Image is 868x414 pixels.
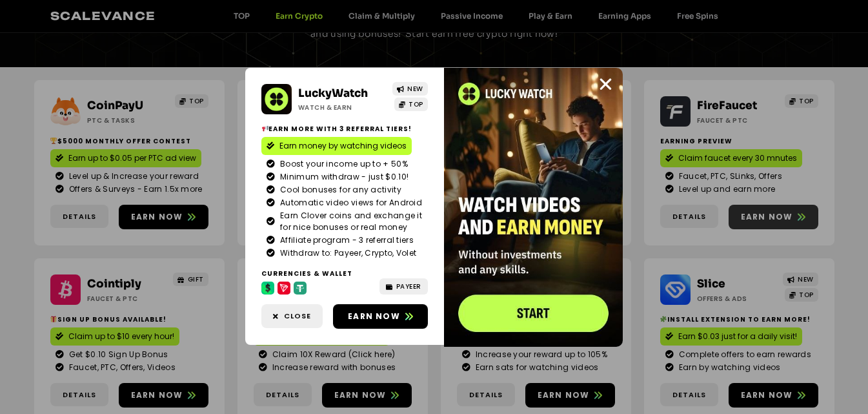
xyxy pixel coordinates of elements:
[277,247,416,259] span: Withdraw to: Payeer, Crypto, Volet
[409,99,423,109] span: TOP
[277,184,401,196] span: Cool bonuses for any activity
[279,140,407,152] span: Earn money by watching videos
[277,234,414,246] span: Affiliate program - 3 referral tiers
[333,304,428,329] a: Earn now
[277,171,409,183] span: Minimum withdraw - just $0.10!
[277,197,422,209] span: Automatic video views for Android
[261,137,412,155] a: Earn money by watching videos
[298,87,368,100] a: LuckyWatch
[284,311,311,322] span: Close
[348,311,400,322] span: Earn now
[396,282,421,291] span: PAYEER
[261,124,428,134] h2: Earn more with 3 referral Tiers!
[379,278,428,295] a: PAYEER
[392,82,428,96] a: NEW
[298,103,383,112] h2: Watch & Earn
[262,125,268,132] img: 📢
[598,76,614,92] a: Close
[261,269,428,278] h2: Currencies & Wallet
[277,210,423,233] span: Earn Clover coins and exchange it for nice bonuses or real money
[394,98,428,111] a: TOP
[407,84,423,94] span: NEW
[261,304,323,328] a: Close
[277,158,408,170] span: Boost your income up to + 50%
